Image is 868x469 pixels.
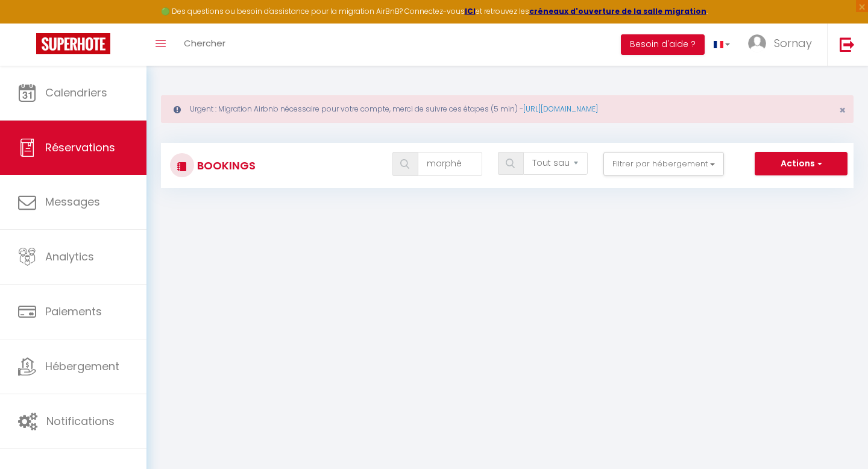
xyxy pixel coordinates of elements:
span: Hébergement [45,359,119,374]
span: Messages [45,194,100,209]
span: Notifications [46,414,115,429]
button: Close [839,105,846,116]
span: × [839,102,846,118]
input: Chercher [418,152,482,176]
button: Besoin d'aide ? [621,34,705,55]
h3: Bookings [194,152,256,179]
span: Chercher [184,37,225,49]
span: Analytics [45,249,94,264]
span: Sornay [774,36,812,51]
button: Actions [755,152,848,176]
span: Paiements [45,304,102,319]
div: Urgent : Migration Airbnb nécessaire pour votre compte, merci de suivre ces étapes (5 min) - [161,95,854,123]
a: ... Sornay [739,24,827,66]
a: ICI [465,6,476,16]
a: [URL][DOMAIN_NAME] [523,104,598,114]
a: Chercher [175,24,234,66]
img: ... [748,34,766,52]
span: Réservations [45,140,115,155]
button: Filtrer par hébergement [603,152,724,176]
span: Calendriers [45,85,107,100]
a: créneaux d'ouverture de la salle migration [529,6,706,16]
img: logout [840,37,855,52]
img: Super Booking [36,33,110,54]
